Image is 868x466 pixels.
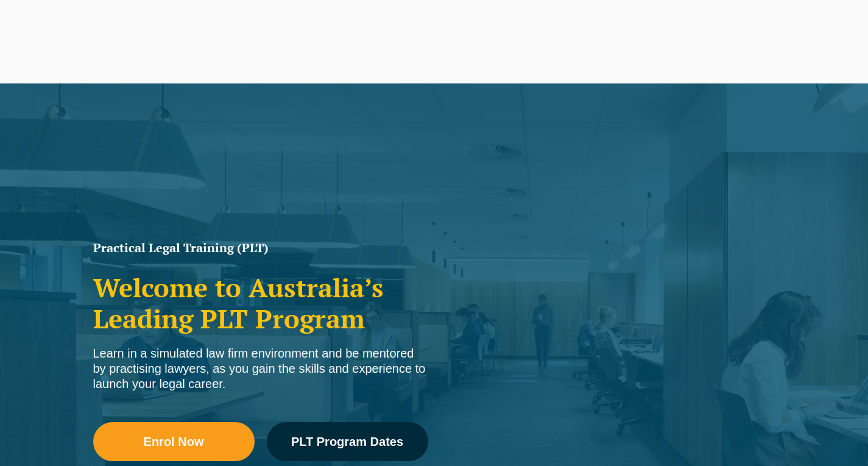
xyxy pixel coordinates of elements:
[93,422,255,461] a: Enrol Now
[144,436,204,448] span: Enrol Now
[93,242,428,254] h1: Practical Legal Training (PLT)
[93,346,428,392] div: Learn in a simulated law firm environment and be mentored by practising lawyers, as you gain the ...
[93,272,428,334] h2: Welcome to Australia’s Leading PLT Program
[267,422,428,461] a: PLT Program Dates
[291,436,403,448] span: PLT Program Dates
